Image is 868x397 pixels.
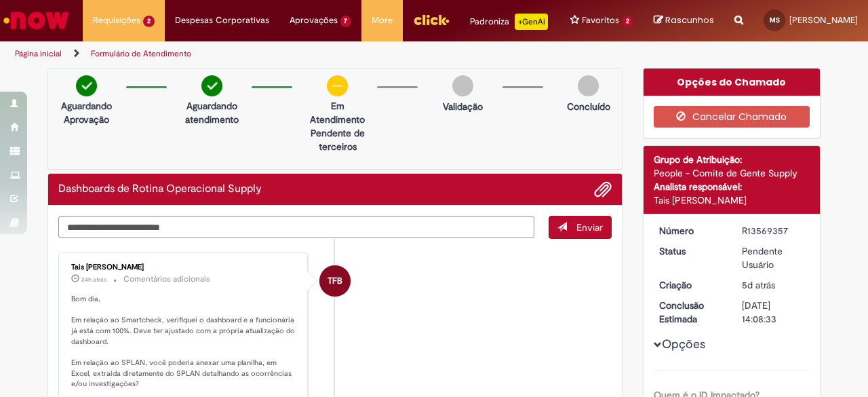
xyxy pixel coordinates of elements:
[649,299,732,326] dt: Conclusão Estimada
[515,14,548,30] p: +GenAi
[327,75,348,96] img: circle-minus.png
[649,244,732,258] dt: Status
[654,180,810,193] div: Analista responsável:
[452,75,473,96] img: img-circle-grey.png
[413,10,450,30] img: click_logo_yellow_360x200.png
[123,273,210,285] small: Comentários adicionais
[665,14,714,26] span: Rascunhos
[742,279,775,291] span: 5d atrás
[340,16,352,27] span: 7
[58,216,534,238] textarea: Digite sua mensagem aqui...
[742,299,805,326] div: [DATE] 14:08:33
[654,106,810,128] button: Cancelar Chamado
[789,14,858,26] span: [PERSON_NAME]
[654,193,810,207] div: Tais [PERSON_NAME]
[143,16,155,27] span: 2
[179,99,245,126] p: Aguardando atendimento
[622,16,633,27] span: 2
[576,221,603,233] span: Enviar
[81,276,106,284] span: 24h atrás
[328,265,342,297] span: TFB
[290,14,338,27] span: Aprovações
[81,276,106,284] time: 29/09/2025 11:46:48
[1,7,71,34] img: ServiceNow
[15,48,62,59] a: Página inicial
[594,181,612,198] button: Adicionar anexos
[654,14,714,27] a: Rascunhos
[372,14,393,27] span: More
[91,48,191,59] a: Formulário de Atendimento
[644,69,821,96] div: Opções do Chamado
[742,279,775,291] time: 26/09/2025 09:26:44
[319,265,351,297] div: Tais Folhadella Barbosa Bellagamba
[578,75,599,96] img: img-circle-grey.png
[175,14,269,27] span: Despesas Corporativas
[654,166,810,180] div: People - Comite de Gente Supply
[649,224,732,238] dt: Número
[54,99,119,126] p: Aguardando Aprovação
[742,224,805,238] div: R13569357
[93,14,140,27] span: Requisições
[582,14,619,27] span: Favoritos
[742,278,805,292] div: 26/09/2025 09:26:44
[443,100,483,113] p: Validação
[567,100,610,113] p: Concluído
[10,41,568,67] ul: Trilhas de página
[76,75,97,96] img: check-circle-green.png
[470,14,548,30] div: Padroniza
[304,126,370,153] p: Pendente de terceiros
[649,278,732,292] dt: Criação
[549,216,612,239] button: Enviar
[742,244,805,271] div: Pendente Usuário
[770,16,780,24] span: MS
[304,99,370,126] p: Em Atendimento
[201,75,222,96] img: check-circle-green.png
[654,153,810,166] div: Grupo de Atribuição:
[58,183,262,195] h2: Dashboards de Rotina Operacional Supply Histórico de tíquete
[71,263,297,271] div: Tais [PERSON_NAME]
